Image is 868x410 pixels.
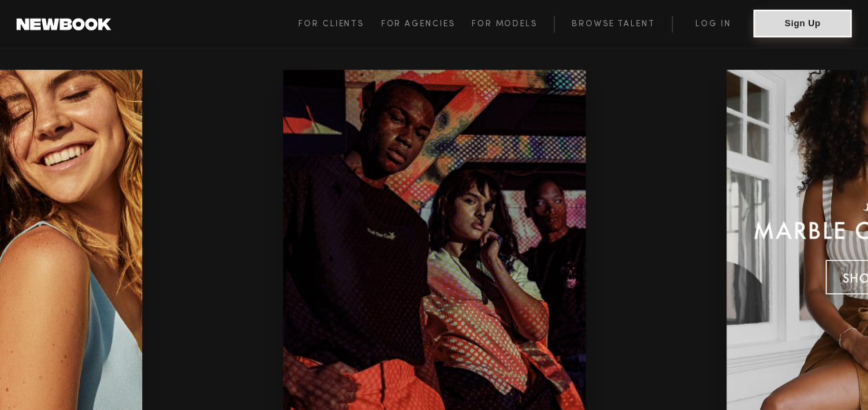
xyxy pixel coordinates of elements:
a: For Agencies [380,16,471,32]
a: Log in [672,16,753,32]
span: For Clients [298,20,364,28]
a: For Models [472,16,554,32]
span: For Models [472,20,537,28]
button: Sign Up [753,10,851,37]
span: For Agencies [380,20,454,28]
a: For Clients [298,16,380,32]
a: Browse Talent [554,16,672,32]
